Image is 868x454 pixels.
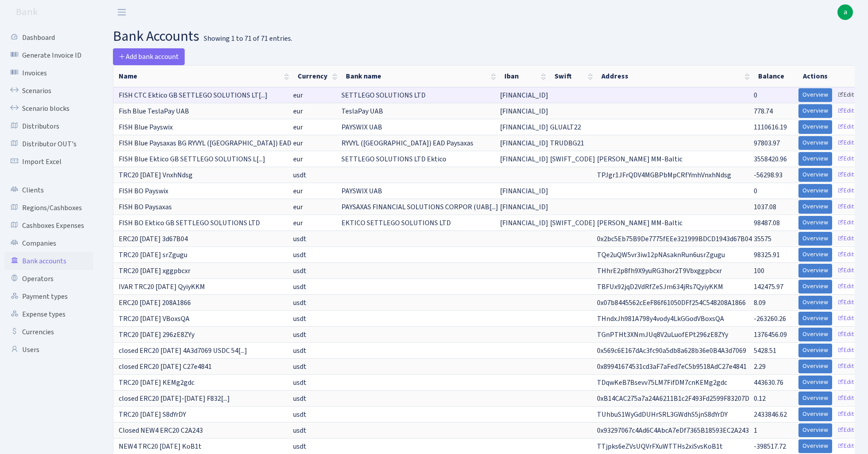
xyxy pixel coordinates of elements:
span: Fish Blue TeslaPay UAB [119,106,189,116]
span: EKTICO SETTLEGO SOLUTIONS LTD [341,218,451,228]
a: Edit [833,439,858,453]
span: SETTLEGO SOLUTIONS LTD Ektico [341,154,446,164]
a: Companies [4,235,93,252]
span: [FINANCIAL_ID] [500,218,548,228]
span: a [837,4,853,20]
span: TRC20 [DATE] xggpbcxr [119,266,190,276]
span: TRC20 [DATE] 296zE8ZYy [119,330,194,340]
span: 778.74 [754,106,773,116]
span: usdt [293,394,306,403]
span: eur [293,138,303,148]
a: Generate Invoice ID [4,47,93,64]
a: Edit [833,104,858,118]
a: Overview [798,216,832,230]
a: Overview [798,296,832,309]
span: [FINANCIAL_ID] [500,154,548,164]
span: 142475.97 [754,282,783,292]
span: 5428.51 [754,346,776,356]
a: Overview [798,360,832,373]
span: TPJgr1JFrQDV4MGBPbMpCRfYmhVnxhNdsg [597,170,731,180]
span: eur [293,106,303,116]
span: [PERSON_NAME] MM-Baltic [597,154,682,164]
span: 100 [754,266,764,276]
span: GLUALT22 [550,122,581,132]
span: eur [293,186,303,196]
span: usdt [293,314,306,324]
a: Users [4,341,93,359]
a: Edit [833,407,858,421]
span: 2433846.62 [754,410,787,419]
a: Edit [833,391,858,405]
a: Overview [798,120,832,134]
span: FISH BO Ektico GB SETTLEGO SOLUTIONS LTD [119,218,260,228]
span: [FINANCIAL_ID] [500,90,548,100]
span: 0 [754,90,757,100]
span: 0.12 [754,394,766,403]
span: Closed NEW4 ERC20 C2A243 [119,426,203,435]
span: TUhbuS1WyGdDUHrSRL3GWdhS5jnS8dYrDY [597,410,728,419]
a: Edit [833,296,858,309]
a: Invoices [4,64,93,82]
a: Operators [4,270,93,288]
a: Edit [833,376,858,389]
span: [PERSON_NAME] MM-Baltic [597,218,682,228]
span: usdt [293,282,306,292]
span: usdt [293,170,306,180]
span: [FINANCIAL_ID] [500,202,548,212]
th: Address : activate to sort column ascending [596,66,753,87]
span: eur [293,154,303,164]
span: TBFUx92jqD2VdRfZeSJm634jRs7QyiyKKM [597,282,723,292]
span: 1376456.09 [754,330,787,340]
a: Import Excel [4,153,93,171]
span: -263260.26 [754,314,786,324]
span: eur [293,90,303,100]
a: Overview [798,184,832,198]
a: Overview [798,104,832,118]
span: 0x2bc5Eb75B9De7775fEEe321999BDCD1943d67B04 [597,234,752,244]
span: usdt [293,362,306,372]
span: PAYSWIX UAB [341,122,382,132]
span: 0xB14CAC275a7a24A6211B1c2F493Fd2599F83207D [597,394,749,403]
span: FISH CTC Ektico GB SETTLEGO SOLUTIONS LT[...] [119,90,267,100]
a: Edit [833,152,858,166]
a: Edit [833,264,858,278]
a: Overview [798,407,832,421]
span: -56298.93 [754,170,783,180]
span: FISH Blue Ektico GB SETTLEGO SOLUTIONS L[...] [119,154,265,164]
a: Clients [4,181,93,199]
span: usdt [293,250,306,260]
a: Edit [833,120,858,134]
span: TTjpks6eZVsUQVrFXuWTTHs2xiSvsKoB1t [597,442,723,451]
a: Overview [798,152,832,166]
a: Edit [833,344,858,357]
span: 0x93297067c4Ad6C4AbcA7eDf7365B18593EC2A243 [597,426,749,435]
a: Overview [798,88,832,102]
a: Regions/Cashboxes [4,199,93,217]
a: Edit [833,184,858,198]
span: [SWIFT_CODE] [550,154,595,164]
a: Edit [833,88,858,102]
a: Dashboard [4,29,93,47]
span: 443630.76 [754,378,783,387]
span: 8.09 [754,298,766,308]
span: TRC20 [DATE] VBoxsQA [119,314,190,324]
a: Edit [833,168,858,182]
a: Overview [798,376,832,389]
a: Overview [798,328,832,341]
span: usdt [293,410,306,419]
a: Edit [833,200,858,214]
span: 0x569c6E167dAc3fc90a5db8a628b36e0B4A3d7069 [597,346,746,356]
span: usdt [293,330,306,340]
span: 98487.08 [754,218,780,228]
span: 0x07b8445562cEeF86f61050DFf254C548208A1866 [597,298,746,308]
span: eur [293,122,303,132]
span: FISH Blue Payswix [119,122,173,132]
span: 3558420.96 [754,154,787,164]
span: closed ERC20 [DATE]-[DATE] F832[...] [119,394,230,403]
a: Scenarios [4,82,93,100]
span: TDqwKeB7Bsevv75LM7FifDM7cnKEMg2gdc [597,378,727,387]
span: ERC20 [DATE] 3d67B04 [119,234,188,244]
a: Distributor OUT's [4,135,93,153]
span: FISH BO Paysaxas [119,202,172,212]
a: Overview [798,264,832,278]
